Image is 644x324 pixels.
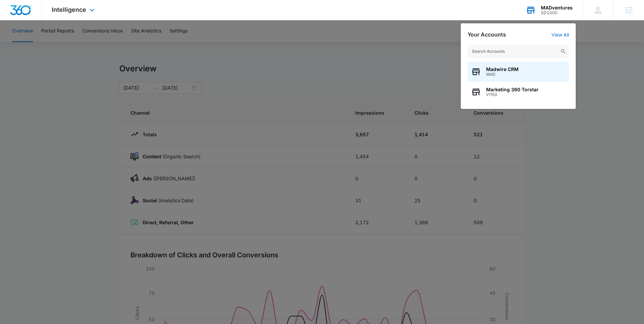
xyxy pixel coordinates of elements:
div: account name [541,5,573,10]
input: Search Accounts [468,45,569,58]
span: MAD [486,72,519,77]
div: account id [541,10,573,15]
h2: Your Accounts [468,31,506,38]
button: Madwire CRMMAD [468,62,569,82]
span: Intelligence [52,6,86,13]
span: V1150 [486,92,539,97]
span: Marketing 360 Torstar [486,87,539,92]
button: Marketing 360 TorstarV1150 [468,82,569,102]
a: View All [551,32,569,38]
span: Madwire CRM [486,67,519,72]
